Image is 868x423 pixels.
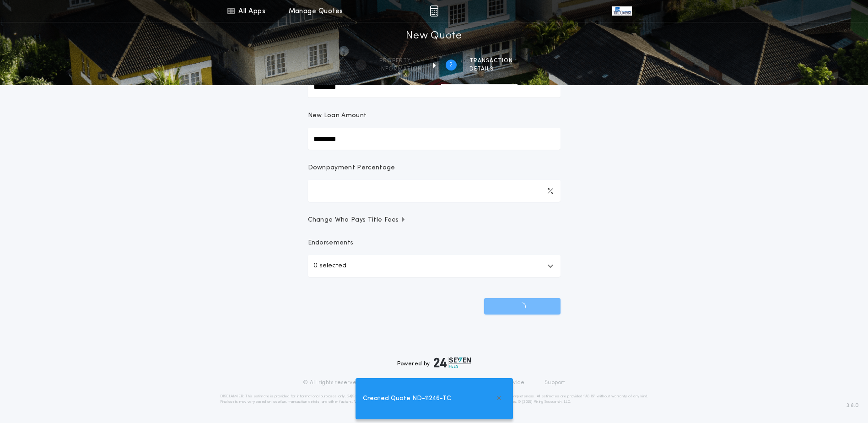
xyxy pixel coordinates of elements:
span: Created Quote ND-11246-TC [363,394,451,404]
h1: New Quote [406,29,462,43]
span: Transaction [469,57,513,65]
h2: 2 [449,61,453,69]
img: logo [434,357,471,368]
button: 0 selected [308,255,561,277]
span: information [379,65,422,73]
p: Endorsements [308,239,561,248]
input: Downpayment Percentage [308,180,561,202]
img: img [430,5,438,16]
p: New Loan Amount [308,111,367,120]
p: Downpayment Percentage [308,163,395,173]
span: Change Who Pays Title Fees [308,216,406,225]
img: vs-icon [612,6,631,16]
p: 0 selected [313,260,346,271]
input: New Loan Amount [308,128,561,150]
span: Property [379,57,422,65]
span: details [469,65,513,73]
div: Powered by [397,357,471,368]
input: Sale Price [308,76,561,98]
button: Change Who Pays Title Fees [308,216,561,225]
